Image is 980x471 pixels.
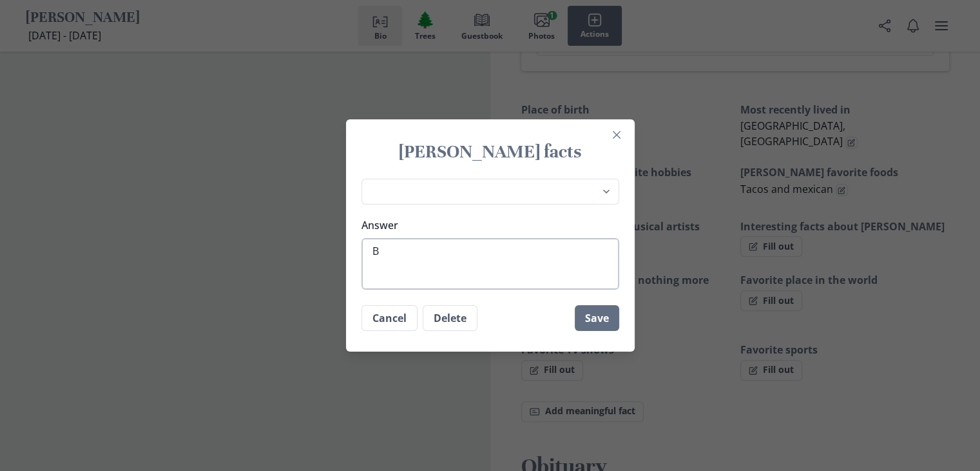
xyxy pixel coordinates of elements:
[575,305,619,331] button: Save
[361,238,619,290] textarea: B
[361,217,611,233] label: Answer
[606,125,627,145] button: Close
[361,140,619,163] h1: [PERSON_NAME] facts
[361,305,418,331] button: Cancel
[361,179,619,205] select: Question
[423,305,477,331] button: Delete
